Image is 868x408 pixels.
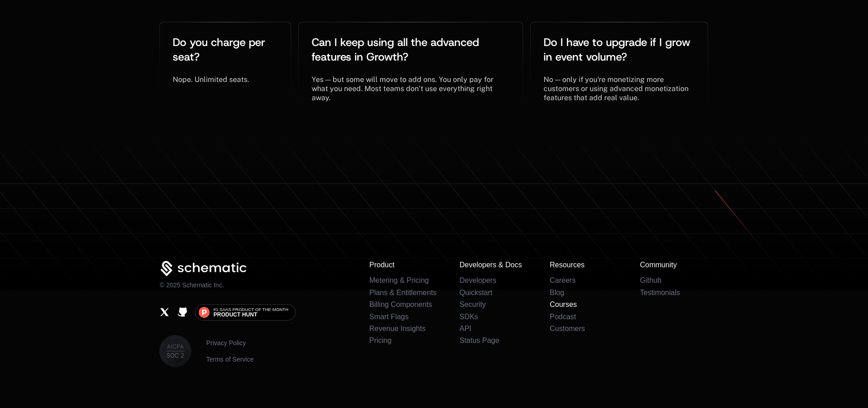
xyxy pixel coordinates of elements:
a: SDKs [459,313,478,321]
a: Testimonials [640,289,680,296]
a: Blog [550,289,564,296]
a: Status Page [459,337,499,344]
a: Customers [550,325,585,332]
a: Security [459,301,486,308]
a: API [459,325,471,332]
a: Metering & Pricing [369,276,429,284]
a: Courses [550,301,577,308]
span: Nope. Unlimited seats. [173,75,249,84]
a: Smart Flags [369,313,408,321]
span: Product Hunt [213,312,257,317]
span: Can I keep using all the advanced features in Growth? [312,35,482,64]
span: Do you charge per seat? [173,35,268,64]
a: Terms of Service [206,355,253,364]
a: Pricing [369,337,391,344]
h3: Developers & Docs [459,261,528,269]
a: Careers [550,276,575,284]
a: Quickstart [459,289,492,296]
span: Do I have to upgrade if I grow in event volume? [544,35,693,64]
img: SOC II & Aicapa [159,335,191,367]
span: No — only if you're monetizing more customers or using advanced monetization features that add re... [544,75,690,102]
h3: Community [640,261,708,269]
a: Github [640,276,661,284]
span: Yes — but some will move to add ons. You only pay for what you need. Most teams don’t use everyth... [312,75,495,102]
a: Developers [459,276,496,284]
a: Plans & Entitlements [369,289,437,296]
span: #1 SaaS Product of the Month [213,307,288,312]
a: Revenue Insights [369,325,426,332]
a: Privacy Policy [206,338,253,347]
p: © 2025 Schematic Inc. [159,280,224,290]
h3: Resources [550,261,618,269]
a: Github [177,307,188,317]
a: Billing Components [369,301,432,308]
a: X [159,307,170,317]
h3: Product [369,261,437,269]
a: #1 SaaS Product of the MonthProduct Hunt [195,304,295,321]
a: Podcast [550,313,576,321]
